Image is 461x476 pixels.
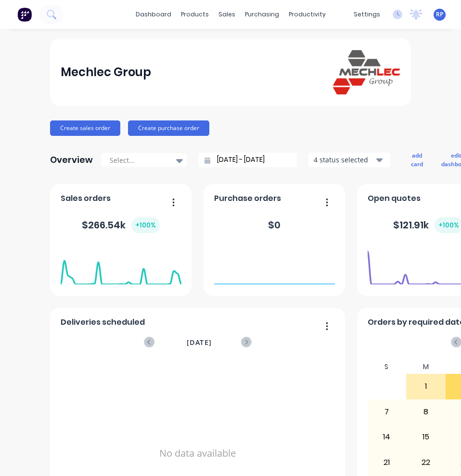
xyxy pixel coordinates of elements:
[17,7,32,22] img: Factory
[367,360,407,374] div: S
[50,150,93,170] div: Overview
[407,450,445,474] div: 22
[368,193,421,204] span: Open quotes
[214,7,240,22] div: sales
[368,450,406,474] div: 21
[368,425,406,449] div: 14
[407,425,445,449] div: 15
[349,7,385,22] div: settings
[214,193,281,204] span: Purchase orders
[436,10,443,19] span: RP
[131,217,160,233] div: + 100 %
[82,217,160,233] div: $ 266.54k
[187,337,212,348] span: [DATE]
[128,120,209,136] button: Create purchase order
[308,153,390,167] button: 4 status selected
[333,50,400,94] img: Mechlec Group
[61,63,151,82] div: Mechlec Group
[407,400,445,424] div: 8
[368,400,406,424] div: 7
[284,7,331,22] div: productivity
[131,7,176,22] a: dashboard
[176,7,214,22] div: products
[314,155,374,165] div: 4 status selected
[61,317,145,328] span: Deliveries scheduled
[407,374,445,398] div: 1
[268,218,281,232] div: $ 0
[405,149,429,171] button: add card
[50,120,120,136] button: Create sales order
[406,360,446,374] div: M
[61,193,111,204] span: Sales orders
[240,7,284,22] div: purchasing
